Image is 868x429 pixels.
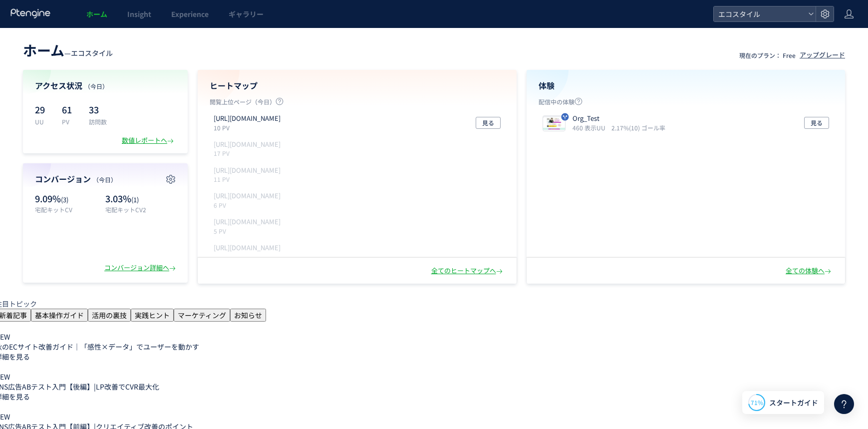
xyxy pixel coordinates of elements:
[214,217,281,227] p: https://style-eco.com/takuhai-kaitori/moushikomi/narrow_step2.php
[127,9,151,19] span: Insight
[61,195,68,204] span: (3)
[131,195,139,204] span: (1)
[31,309,88,322] button: 基本操作ガイド
[35,80,176,91] h4: アクセス状況
[715,6,804,21] span: エコスタイル
[431,266,505,276] div: 全てのヒートマップへ
[214,175,285,183] p: 11 PV
[210,97,505,110] p: 閲覧上位ページ（今日）
[739,51,796,59] p: 現在のプラン： Free
[171,9,209,19] span: Experience
[229,9,264,19] span: ギャラリー
[105,192,176,205] p: 3.03%
[35,205,100,214] p: 宅配キットCV
[800,50,845,60] div: アップグレード
[122,136,176,145] div: 数値レポートへ
[86,9,107,19] span: ホーム
[131,309,174,322] button: 実践ヒント
[35,117,50,126] p: UU
[214,191,281,201] p: https://style-eco.com/takuhai-kaitori/lp02
[539,97,834,110] p: 配信中の体験
[174,309,230,322] button: マーケティング
[214,114,281,123] p: https://style-eco.com/takuhai-kaitori/lp01
[214,243,281,253] p: https://style-eco.com/takuhai-kaitori/moushikomi/wide_step2.php
[476,117,501,129] button: 見る
[769,398,818,408] span: スタートガイド
[539,80,834,91] h4: 体験
[84,82,108,90] span: （今日）
[89,101,107,117] p: 33
[214,201,285,209] p: 6 PV
[573,114,661,123] p: Org_Test
[230,309,266,322] button: お知らせ
[35,173,176,185] h4: コンバージョン
[811,117,823,129] span: 見る
[210,80,505,91] h4: ヒートマップ
[214,123,285,132] p: 10 PV
[786,266,833,276] div: 全ての体験へ
[573,123,609,132] i: 460 表示UU
[89,117,107,126] p: 訪問数
[482,117,494,129] span: 見る
[214,140,281,149] p: https://style-eco.com/takuhai-kaitori/moushikomi/wide_step1.php
[104,263,178,273] div: コンバージョン詳細へ
[214,252,285,261] p: 4 PV
[71,48,113,58] span: エコスタイル
[751,398,763,407] span: 71%
[23,40,64,60] span: ホーム
[214,149,285,157] p: 17 PV
[804,117,829,129] button: 見る
[214,166,281,175] p: https://style-eco.com/takuhai-kaitori/moushikomi/narrow_step1.php
[23,40,113,60] div: —
[35,101,50,117] p: 29
[88,309,131,322] button: 活用の裏技
[611,123,665,132] i: 2.17%(10) ゴール率
[543,117,565,131] img: 09124264754c9580cbc6f7e4e81e712a1751423959640.jpeg
[62,117,77,126] p: PV
[62,101,77,117] p: 61
[93,175,117,184] span: （今日）
[105,205,176,214] p: 宅配キットCV2
[35,192,100,205] p: 9.09%
[214,227,285,235] p: 5 PV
